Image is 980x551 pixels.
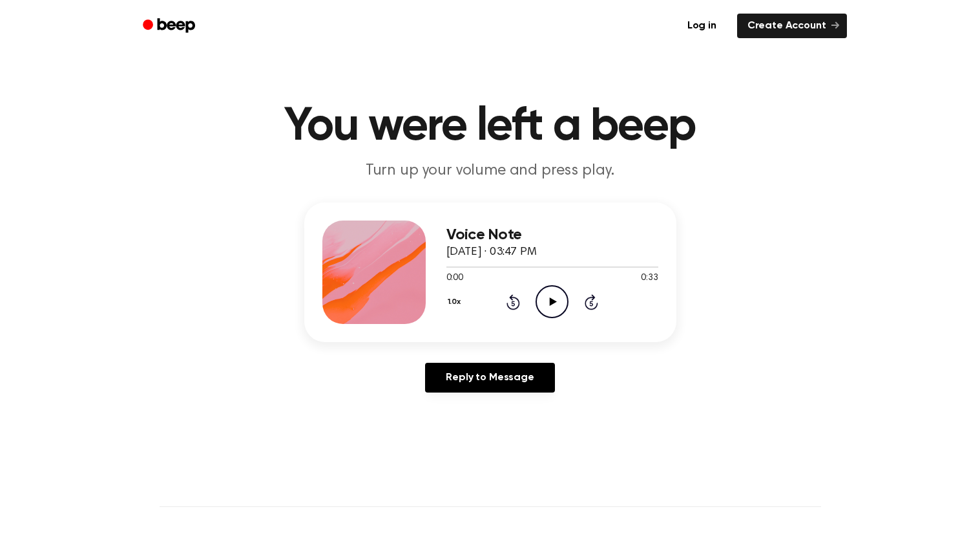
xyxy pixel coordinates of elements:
h3: Voice Note [446,226,658,244]
a: Reply to Message [425,363,554,393]
span: 0:33 [641,272,658,285]
a: Log in [674,11,729,41]
p: Turn up your volume and press play. [242,160,738,182]
a: Beep [134,14,207,39]
span: 0:00 [446,272,463,285]
h1: You were left a beep [160,103,821,150]
button: 1.0x [446,291,466,313]
span: [DATE] · 03:47 PM [446,246,537,258]
a: Create Account [737,14,847,38]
